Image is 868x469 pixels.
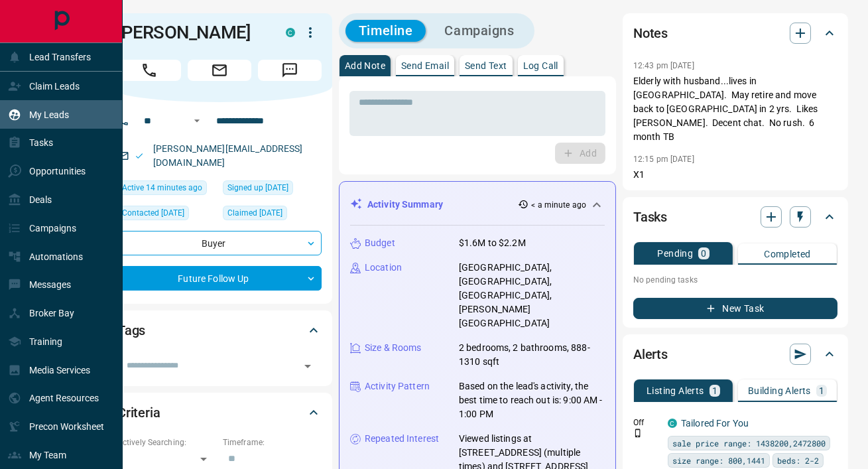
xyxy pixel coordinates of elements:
button: Open [189,113,205,129]
p: No pending tasks [633,270,837,290]
p: Building Alerts [748,386,811,395]
div: Criteria [117,397,322,429]
p: Pending [657,249,693,258]
button: Open [298,357,317,375]
p: Location [365,261,402,275]
span: Call [117,60,181,81]
p: Based on the lead's activity, the best time to reach out is: 9:00 AM - 1:00 PM [459,379,605,421]
span: Contacted [DATE] [122,206,184,220]
div: condos.ca [286,28,295,37]
p: Activity Pattern [365,379,430,393]
p: Add Note [345,61,385,70]
h2: Alerts [633,344,668,365]
h2: Notes [633,23,668,44]
span: size range: 800,1441 [672,454,765,467]
a: [PERSON_NAME][EMAIL_ADDRESS][DOMAIN_NAME] [153,143,303,168]
span: Message [258,60,322,81]
p: 12:43 pm [DATE] [633,61,694,70]
a: Tailored For You [681,418,749,429]
p: Activity Summary [367,198,443,212]
h2: Tasks [633,206,667,228]
button: Campaigns [431,20,527,42]
div: Alerts [633,338,837,370]
div: Sat May 17 2025 [223,180,322,199]
p: 1 [712,386,717,395]
span: Signed up [DATE] [227,181,288,194]
p: Send Email [401,61,449,70]
p: Repeated Interest [365,432,439,446]
svg: Email Valid [135,151,144,161]
div: Buyer [117,231,322,255]
div: Tags [117,314,322,346]
span: Claimed [DATE] [227,206,282,220]
button: Timeline [345,20,426,42]
span: beds: 2-2 [777,454,819,467]
p: Send Text [465,61,507,70]
p: Log Call [523,61,558,70]
div: Sat May 17 2025 [223,206,322,224]
div: Future Follow Up [117,266,322,291]
span: Email [188,60,251,81]
div: Notes [633,17,837,49]
p: 2 bedrooms, 2 bathrooms, 888-1310 sqft [459,341,605,369]
p: $1.6M to $2.2M [459,236,526,250]
p: X1 [633,168,837,182]
div: Activity Summary< a minute ago [350,192,605,217]
span: sale price range: 1438200,2472800 [672,436,826,450]
p: Budget [365,236,395,250]
p: Completed [764,249,811,259]
p: 12:15 pm [DATE] [633,155,694,164]
p: [GEOGRAPHIC_DATA], [GEOGRAPHIC_DATA], [GEOGRAPHIC_DATA], [PERSON_NAME][GEOGRAPHIC_DATA] [459,261,605,330]
div: Tasks [633,201,837,233]
p: Off [633,417,660,429]
p: 1 [819,386,824,395]
p: Listing Alerts [647,386,704,395]
svg: Push Notification Only [633,429,643,438]
h2: Criteria [117,402,160,423]
p: Size & Rooms [365,341,422,355]
div: Mon Sep 15 2025 [117,180,216,199]
h2: Tags [117,320,145,341]
h1: [PERSON_NAME] [117,22,266,43]
button: New Task [633,298,837,319]
p: < a minute ago [531,199,586,211]
span: Active 14 minutes ago [122,181,202,194]
p: 0 [701,249,706,258]
div: Sat May 17 2025 [117,206,216,224]
div: condos.ca [668,419,677,428]
p: Actively Searching: [117,436,216,448]
p: Elderly with husband...lives in [GEOGRAPHIC_DATA]. May retire and move back to [GEOGRAPHIC_DATA] ... [633,74,837,144]
p: Timeframe: [223,436,322,448]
